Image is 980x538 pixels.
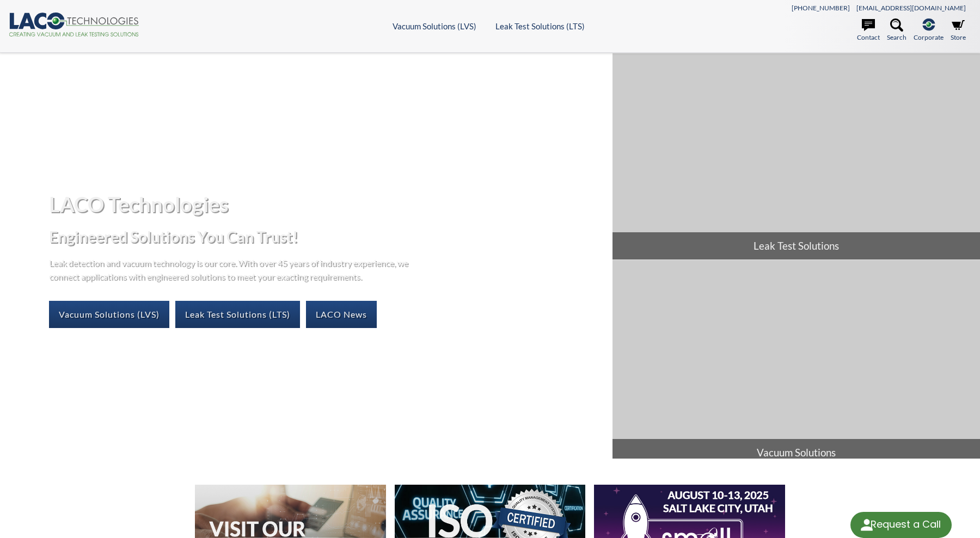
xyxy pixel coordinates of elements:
[306,301,377,328] a: LACO News
[49,256,414,283] p: Leak detection and vacuum technology is our core. With over 45 years of industry experience, we c...
[792,4,850,12] a: [PHONE_NUMBER]
[612,260,980,466] a: Vacuum Solutions
[175,301,300,328] a: Leak Test Solutions (LTS)
[871,512,941,537] div: Request a Call
[49,301,169,328] a: Vacuum Solutions (LVS)
[856,4,966,12] a: [EMAIL_ADDRESS][DOMAIN_NAME]
[495,21,585,31] a: Leak Test Solutions (LTS)
[951,18,966,42] a: Store
[612,232,980,259] span: Leak Test Solutions
[49,191,604,218] h1: LACO Technologies
[914,32,944,42] span: Corporate
[857,18,880,42] a: Contact
[850,512,952,538] div: Request a Call
[612,439,980,466] span: Vacuum Solutions
[393,21,476,31] a: Vacuum Solutions (LVS)
[858,516,875,534] img: round button
[49,227,604,247] h2: Engineered Solutions You Can Trust!
[887,18,906,42] a: Search
[612,53,980,259] a: Leak Test Solutions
